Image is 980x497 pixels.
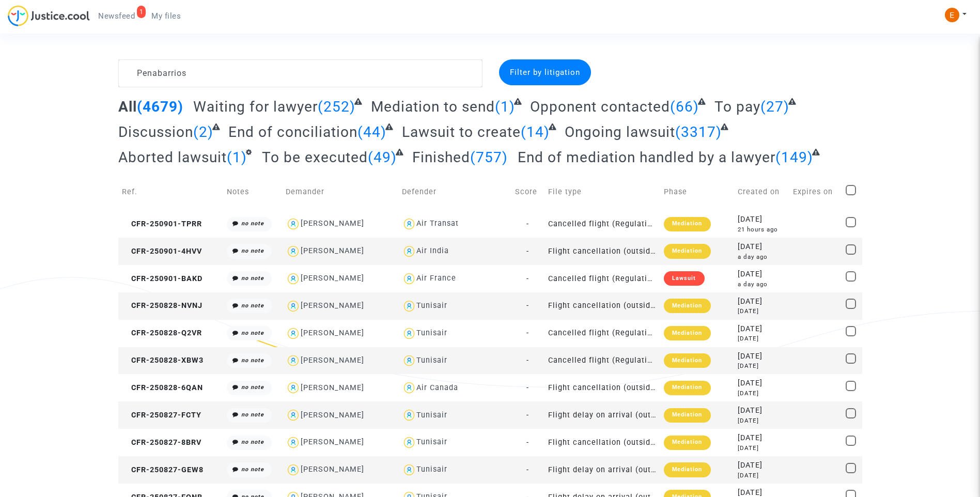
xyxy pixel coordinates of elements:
div: Tunisair [416,301,447,310]
div: Air France [416,274,456,283]
td: Flight delay on arrival (outside of EU - Montreal Convention) [545,401,661,429]
span: - [526,465,529,474]
span: - [526,411,529,420]
span: Waiting for lawyer [193,98,318,115]
span: Discussion [118,123,193,141]
span: (1) [227,149,247,166]
td: Demander [282,174,398,210]
div: Mediation [664,408,710,423]
img: icon-user.svg [402,271,417,286]
span: - [526,247,529,256]
i: no note [241,330,264,336]
span: (14) [521,123,550,141]
div: [DATE] [738,323,786,335]
span: - [526,329,529,337]
div: [DATE] [738,214,786,225]
div: [PERSON_NAME] [301,438,364,446]
div: Mediation [664,462,710,477]
td: Flight cancellation (outside of EU - Montreal Convention) [545,429,661,456]
div: Mediation [664,217,710,231]
span: CFR-250828-XBW3 [122,356,204,365]
td: Score [511,174,545,210]
span: CFR-250901-TPRR [122,220,202,228]
div: [PERSON_NAME] [301,383,364,392]
img: icon-user.svg [402,299,417,314]
td: Defender [398,174,511,210]
i: no note [241,275,264,282]
div: [DATE] [738,296,786,307]
div: [PERSON_NAME] [301,465,364,474]
span: (44) [357,123,386,141]
img: icon-user.svg [402,380,417,395]
a: My files [143,8,189,24]
img: icon-user.svg [286,408,301,423]
span: End of mediation handled by a lawyer [518,149,775,166]
div: [PERSON_NAME] [301,329,364,337]
span: CFR-250827-GEW8 [122,465,204,474]
img: icon-user.svg [286,326,301,341]
i: no note [241,384,264,391]
i: no note [241,302,264,309]
div: [DATE] [738,460,786,471]
div: [DATE] [738,416,786,425]
img: icon-user.svg [286,271,301,286]
div: Tunisair [416,465,447,474]
span: - [526,274,529,283]
img: icon-user.svg [402,216,417,231]
span: Aborted lawsuit [118,149,227,166]
img: ACg8ocIeiFvHKe4dA5oeRFd_CiCnuxWUEc1A2wYhRJE3TTWt=s96-c [945,8,959,22]
div: [DATE] [738,471,786,480]
span: - [526,356,529,365]
div: Mediation [664,326,710,340]
div: 1 [137,6,146,18]
div: [DATE] [738,269,786,280]
div: Air India [416,246,449,255]
img: icon-user.svg [286,462,301,477]
img: jc-logo.svg [8,5,90,26]
img: icon-user.svg [286,435,301,450]
img: icon-user.svg [286,353,301,368]
span: - [526,438,529,447]
div: Tunisair [416,411,447,420]
div: [DATE] [738,307,786,316]
td: Flight delay on arrival (outside of EU - Montreal Convention) [545,456,661,484]
span: CFR-250827-FCTY [122,411,201,420]
span: (66) [670,98,699,115]
div: Tunisair [416,329,447,337]
span: Opponent contacted [530,98,670,115]
div: [PERSON_NAME] [301,219,364,228]
span: (149) [775,149,813,166]
span: Finished [412,149,470,166]
div: [PERSON_NAME] [301,301,364,310]
span: (49) [368,149,397,166]
span: (27) [760,98,789,115]
div: [DATE] [738,432,786,444]
div: Air Transat [416,219,459,228]
img: icon-user.svg [286,244,301,259]
td: Ref. [118,174,223,210]
div: [PERSON_NAME] [301,274,364,283]
span: (1) [495,98,515,115]
span: (757) [470,149,508,166]
td: Notes [223,174,282,210]
td: Created on [734,174,789,210]
span: CFR-250901-BAKD [122,274,203,283]
span: My files [151,11,181,21]
span: CFR-250828-Q2VR [122,329,202,337]
div: a day ago [738,253,786,261]
div: a day ago [738,280,786,289]
div: Tunisair [416,356,447,365]
span: To be executed [262,149,368,166]
div: Tunisair [416,438,447,446]
img: icon-user.svg [286,299,301,314]
div: [DATE] [738,444,786,453]
i: no note [241,357,264,364]
td: File type [545,174,661,210]
td: Cancelled flight (Regulation EC 261/2004) [545,347,661,375]
i: no note [241,247,264,254]
div: 21 hours ago [738,225,786,234]
div: [DATE] [738,362,786,370]
div: Mediation [664,436,710,450]
td: Expires on [789,174,842,210]
span: Mediation to send [371,98,495,115]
